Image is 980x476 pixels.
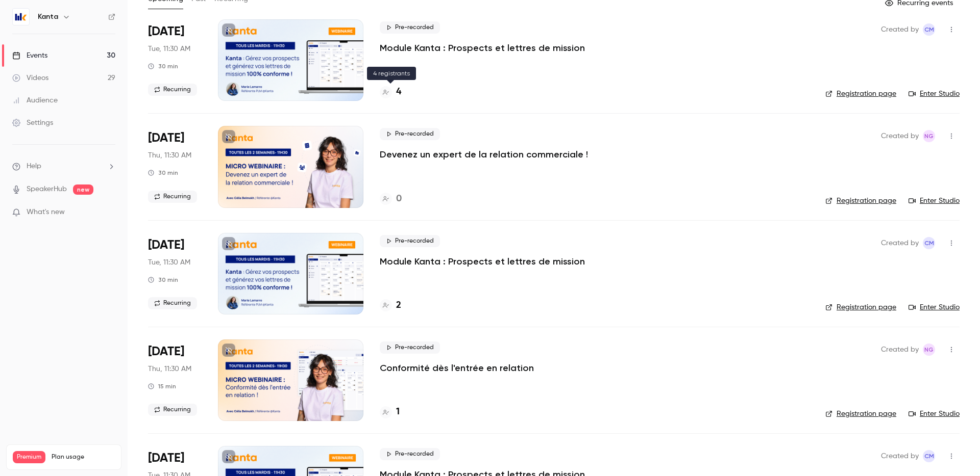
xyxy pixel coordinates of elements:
span: Pre-recorded [380,341,440,354]
a: Module Kanta : Prospects et lettres de mission [380,255,585,268]
span: [DATE] [148,343,184,360]
span: Recurring [148,191,197,203]
a: 2 [380,299,401,312]
span: CM [924,450,934,462]
span: Tue, 11:30 AM [148,44,190,54]
span: Created by [881,450,919,462]
a: Devenez un expert de la relation commerciale ! [380,148,588,161]
span: Recurring [148,84,197,96]
div: Events [12,50,47,61]
div: 30 min [148,62,178,70]
span: Recurring [148,297,197,309]
span: CM [924,23,934,36]
div: Sep 16 Tue, 11:30 AM (Europe/Paris) [148,233,202,314]
a: Registration page [825,89,896,99]
h4: 1 [396,405,400,419]
a: Registration page [825,196,896,206]
div: Videos [12,73,48,83]
a: 4 [380,85,401,99]
span: What's new [27,207,65,218]
span: Pre-recorded [380,235,440,247]
span: Pre-recorded [380,448,440,460]
span: Charlotte MARTEL [923,23,935,36]
span: new [73,184,93,195]
a: Enter Studio [909,409,960,419]
div: Sep 18 Thu, 11:30 AM (Europe/Paris) [148,339,202,421]
span: NG [924,343,934,356]
span: Thu, 11:30 AM [148,364,191,374]
a: Enter Studio [909,89,960,99]
h4: 2 [396,299,401,312]
span: [DATE] [148,450,184,466]
a: Registration page [825,302,896,312]
span: Help [27,161,41,172]
span: Created by [881,130,919,142]
span: [DATE] [148,130,184,146]
div: Audience [12,95,58,105]
a: SpeakerHub [27,184,67,195]
a: Enter Studio [909,196,960,206]
span: Charlotte MARTEL [923,450,935,462]
div: Sep 9 Tue, 11:30 AM (Europe/Paris) [148,19,202,101]
span: Pre-recorded [380,21,440,34]
span: Plan usage [52,453,115,461]
div: Settings [12,118,53,128]
iframe: Noticeable Trigger [103,208,115,217]
span: CM [924,237,934,249]
span: NG [924,130,934,142]
span: Pre-recorded [380,128,440,140]
span: [DATE] [148,237,184,253]
a: 0 [380,192,402,206]
a: Module Kanta : Prospects et lettres de mission [380,42,585,54]
span: Recurring [148,404,197,416]
div: 30 min [148,169,178,177]
h4: 0 [396,192,402,206]
div: 15 min [148,382,176,390]
a: Enter Studio [909,302,960,312]
li: help-dropdown-opener [12,161,115,172]
a: 1 [380,405,400,419]
span: Premium [13,451,45,463]
span: [DATE] [148,23,184,40]
span: Nicolas Guitard [923,343,935,356]
a: Conformité dès l'entrée en relation [380,362,534,374]
span: Thu, 11:30 AM [148,150,191,161]
span: Tue, 11:30 AM [148,257,190,268]
span: Charlotte MARTEL [923,237,935,249]
img: Kanta [13,9,29,25]
h4: 4 [396,85,401,99]
a: Registration page [825,409,896,419]
span: Created by [881,237,919,249]
h6: Kanta [38,12,58,22]
span: Created by [881,343,919,356]
span: Created by [881,23,919,36]
div: Sep 11 Thu, 11:30 AM (Europe/Paris) [148,126,202,207]
span: Nicolas Guitard [923,130,935,142]
div: 30 min [148,276,178,284]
